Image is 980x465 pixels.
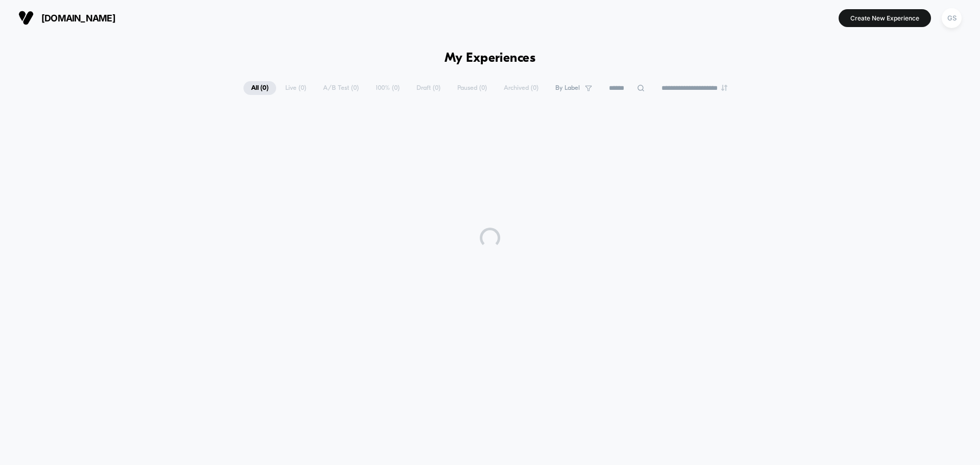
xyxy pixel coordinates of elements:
h1: My Experiences [445,51,536,66]
button: Create New Experience [839,9,931,27]
span: All ( 0 ) [243,81,276,95]
button: GS [939,8,965,29]
span: [DOMAIN_NAME] [41,13,115,23]
img: end [721,85,727,91]
div: GS [942,8,962,28]
span: By Label [555,84,580,92]
button: [DOMAIN_NAME] [15,10,118,26]
img: Visually logo [18,10,34,26]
